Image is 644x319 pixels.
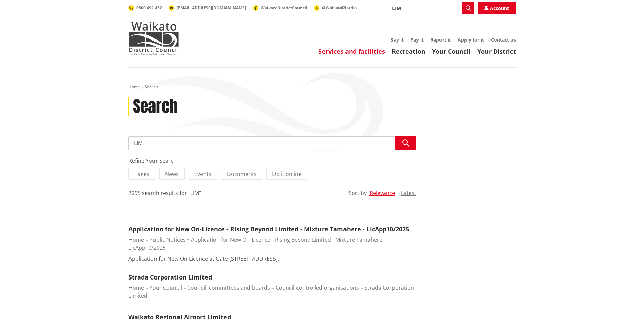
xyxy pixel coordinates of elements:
[392,47,425,55] a: Recreation
[128,22,179,55] img: Waikato District Council - Te Kaunihera aa Takiwaa o Waikato
[128,236,144,243] a: Home
[401,190,416,196] button: Latest
[458,36,484,43] a: Apply for it
[369,190,395,196] button: Relevance
[253,5,307,11] a: WaikatoDistrictCouncil
[261,5,307,11] span: WaikatoDistrictCouncil
[176,5,246,11] span: [EMAIL_ADDRESS][DOMAIN_NAME]
[430,36,451,43] a: Report it
[128,284,414,299] a: Strada Corporation Limited
[169,5,246,11] a: [EMAIL_ADDRESS][DOMAIN_NAME]
[128,157,416,165] div: Refine Your Search
[478,2,516,14] a: Account
[477,47,516,55] a: Your District
[145,84,158,90] span: Search
[349,189,367,197] div: Sort by
[165,170,179,178] span: News
[314,5,357,10] a: @WaikatoDistrict
[432,47,471,55] a: Your Council
[318,47,385,55] a: Services and facilities
[136,5,162,11] span: 0800 492 452
[128,84,140,90] a: Home
[128,5,162,11] a: 0800 492 452
[388,2,474,14] input: Search input
[410,36,424,43] a: Pay it
[149,236,186,243] a: Public Notices
[128,84,516,90] nav: breadcrumb
[194,170,211,178] span: Events
[133,97,178,116] h1: Search
[128,225,409,233] a: Application for New On-Licence - Rising Beyond Limited - Mixture Tamahere - LicApp10/2025
[227,170,257,178] span: Documents
[128,255,279,263] p: Application for New On-Licence at Gate [STREET_ADDRESS].
[128,189,201,197] div: 2295 search results for "LIM"
[149,284,182,291] a: Your Council
[134,170,149,178] span: Pages
[276,284,359,291] a: Council-controlled organisations
[391,36,404,43] a: Say it
[187,284,270,291] a: Council, committees and boards
[128,273,212,281] a: Strada Corporation Limited
[491,36,516,43] a: Contact us
[322,5,357,10] span: @WaikatoDistrict
[128,284,144,291] a: Home
[128,236,385,251] a: Application for New On-Licence - Rising Beyond Limited - Mixture Tamahere - LicApp10/2025
[613,291,637,315] iframe: Messenger Launcher
[128,136,416,150] input: Search input
[272,170,302,178] span: Do it online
